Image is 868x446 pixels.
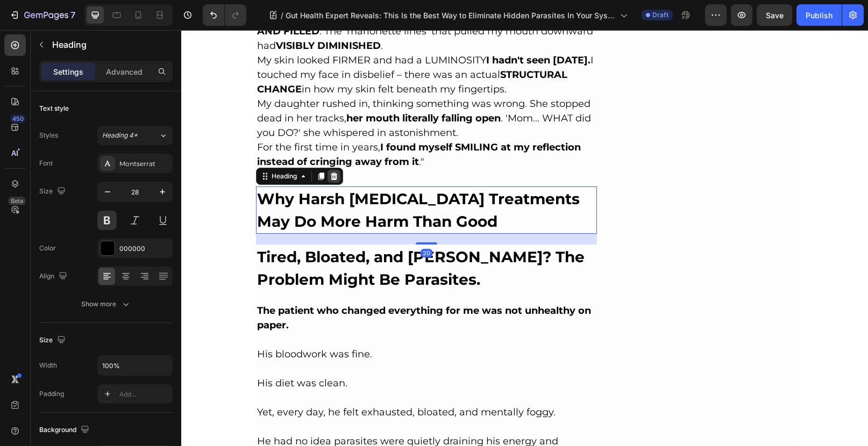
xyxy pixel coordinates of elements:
span: Gut Health Expert Reveals: This Is the Best Way to Eliminate Hidden Parasites In Your System [286,10,616,21]
div: Heading [88,141,118,151]
div: 000000 [119,244,170,254]
button: Heading 4* [97,126,173,145]
div: Align [39,269,69,284]
p: Advanced [106,66,143,77]
div: Background [39,423,91,437]
div: Beta [8,197,26,205]
span: / [281,10,283,21]
p: 7 [70,9,75,21]
p: Settings [53,66,83,77]
div: Size [39,333,68,348]
div: Text style [39,104,69,113]
p: Heading [52,38,168,51]
div: Padding [39,389,64,399]
p: My skin looked FIRMER and had a LUMINOSITY I touched my face in disbelief – there was an actual i... [76,23,415,67]
span: Heading 4* [102,131,138,140]
p: My daughter rushed in, thinking something was wrong. She stopped dead in her tracks, . 'Mom... WH... [76,67,415,110]
button: 7 [4,4,80,26]
div: 20 [239,219,251,227]
strong: The patient who changed everything for me was not unhealthy on paper. [76,275,410,301]
p: For the first time in years, ." [76,110,415,139]
button: Save [757,4,792,26]
button: Show more [39,294,173,314]
h2: Why Harsh [MEDICAL_DATA] Treatments May Do More Harm Than Good [75,156,416,204]
div: Width [39,361,57,370]
div: Size [39,184,68,199]
div: Montserrat [119,159,170,169]
p: His diet was clean. [76,346,415,361]
div: Publish [806,10,833,21]
span: Save [766,11,784,20]
button: Publish [796,4,842,26]
strong: her mouth literally falling open [165,82,319,94]
strong: VISIBLY DIMINISHED [95,10,200,21]
div: Add... [119,390,170,399]
div: Color [39,243,56,253]
p: Yet, every day, he felt exhausted, bloated, and mentally foggy. [76,375,415,390]
div: Styles [39,131,58,140]
strong: Tired, Bloated, and [PERSON_NAME]? The Problem Might Be Parasites. [76,218,403,258]
p: His bloodwork was fine. [76,317,415,332]
input: Auto [98,356,172,375]
iframe: Design area [181,30,868,446]
strong: I found myself SMILING at my reflection instead of cringing away from it [76,111,400,138]
div: 450 [10,114,26,123]
div: Font [39,159,53,168]
div: Undo/Redo [203,4,246,26]
span: Draft [652,10,668,20]
div: Show more [81,299,131,310]
strong: I hadn't seen [DATE]. [305,24,409,36]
